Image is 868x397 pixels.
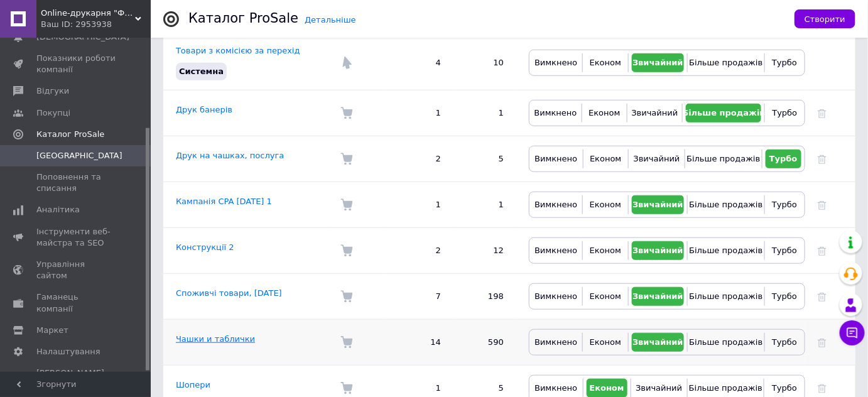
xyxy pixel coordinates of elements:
button: Турбо [768,241,801,260]
td: 12 [453,228,516,274]
button: Звичайний [632,333,685,352]
a: Споживчі товари, [DATE] [176,288,282,298]
img: Комісія за замовлення [340,382,353,394]
span: Економ [590,246,621,255]
span: Вимкнено [534,383,577,393]
button: Більше продажів [691,195,761,214]
span: Більше продажів [689,337,762,347]
img: Комісія за замовлення [340,290,353,303]
button: Звичайний [631,104,680,122]
span: Економ [590,337,621,347]
a: Детальніше [305,15,356,24]
span: Системна [179,67,224,76]
span: Вимкнено [534,200,577,209]
button: Вимкнено [533,241,579,260]
span: Вимкнено [534,291,577,301]
span: Вимкнено [534,246,577,255]
span: [GEOGRAPHIC_DATA] [36,150,122,161]
span: Економ [590,154,621,163]
td: 1 [453,90,516,136]
span: Економ [590,291,621,301]
button: Економ [586,195,624,214]
span: Турбо [772,200,797,209]
div: Каталог ProSale [188,12,298,25]
a: Товари з комісією за перехід [176,46,300,55]
span: Online-друкарня "Формат плюс". ФОП Короткевич С.О. [41,8,135,19]
button: Більше продажів [691,241,761,260]
button: Економ [586,287,624,306]
span: Створити [805,14,845,24]
button: Вимкнено [533,333,579,352]
span: Налаштування [36,346,100,357]
button: Більше продажів [686,104,761,122]
button: Вимкнено [533,104,578,122]
span: Більше продажів [689,291,762,301]
span: Звичайний [636,383,682,393]
span: Турбо [772,291,797,301]
button: Турбо [768,53,801,72]
span: Вимкнено [534,154,577,163]
span: Звичайний [632,246,683,255]
button: Вимкнено [533,150,580,168]
span: Звичайний [632,200,683,209]
button: Економ [586,53,624,72]
a: Друк банерів [176,105,232,114]
span: Звичайний [632,337,683,347]
span: Економ [590,200,621,209]
span: Каталог ProSale [36,129,104,140]
a: Видалити [818,337,827,347]
button: Звичайний [632,150,681,168]
td: 590 [453,320,516,366]
span: Турбо [773,108,798,117]
span: Турбо [772,337,797,347]
span: Економ [590,58,621,67]
span: Більше продажів [689,200,762,209]
span: Інструменти веб-майстра та SEO [36,226,116,249]
button: Вимкнено [533,195,579,214]
button: Більше продажів [688,150,758,168]
a: Видалити [818,200,827,209]
a: Друк на чашках, послуга [176,151,284,160]
td: 2 [384,228,453,274]
span: Покупці [36,107,70,119]
a: Видалити [818,383,827,393]
a: Кампанія CPA [DATE] 1 [176,197,272,206]
span: Звичайний [632,291,683,301]
button: Економ [586,333,624,352]
span: Вимкнено [534,58,577,67]
span: Турбо [772,246,797,255]
td: 7 [384,274,453,320]
a: Видалити [818,108,827,117]
span: Більше продажів [689,58,762,67]
td: 1 [384,90,453,136]
td: 4 [384,35,453,90]
button: Більше продажів [691,53,761,72]
span: Вимкнено [534,337,577,347]
span: Економ [589,108,620,117]
td: 1 [453,182,516,228]
button: Економ [585,104,623,122]
button: Звичайний [632,241,685,260]
span: Більше продажів [683,108,765,117]
td: 198 [453,274,516,320]
button: Чат з покупцем [840,320,865,345]
button: Економ [587,150,625,168]
td: 5 [453,136,516,182]
span: Економ [590,383,624,393]
img: Комісія за перехід [340,57,353,69]
span: Турбо [769,154,798,163]
span: Звичайний [634,154,680,163]
span: Вимкнено [534,108,577,117]
a: Видалити [818,246,827,255]
button: Турбо [766,150,801,168]
span: Більше продажів [689,246,762,255]
a: Шопери [176,380,210,389]
a: Чашки и таблички [176,334,255,344]
button: Турбо [768,195,801,214]
span: Турбо [772,383,797,393]
span: Турбо [772,58,797,67]
button: Більше продажів [691,287,761,306]
span: Управління сайтом [36,259,116,281]
button: Більше продажів [691,333,761,352]
span: Більше продажів [689,383,762,393]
